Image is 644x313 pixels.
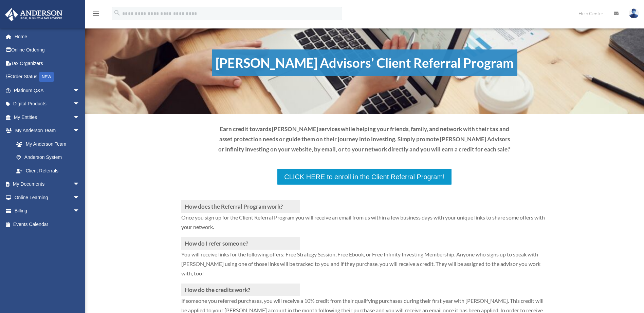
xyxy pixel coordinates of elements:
h1: [PERSON_NAME] Advisors’ Client Referral Program [212,49,517,76]
h3: How do I refer someone? [181,237,300,250]
a: My Documentsarrow_drop_down [5,178,90,191]
a: My Anderson Teamarrow_drop_down [5,124,90,138]
a: Order StatusNEW [5,70,90,84]
div: NEW [39,72,54,82]
span: arrow_drop_down [73,97,87,111]
a: Online Learningarrow_drop_down [5,191,90,204]
span: arrow_drop_down [73,110,87,124]
a: CLICK HERE to enroll in the Client Referral Program! [277,168,452,185]
a: My Entitiesarrow_drop_down [5,110,90,124]
a: Digital Productsarrow_drop_down [5,97,90,111]
p: Earn credit towards [PERSON_NAME] services while helping your friends, family, and network with t... [218,124,511,154]
a: Anderson System [10,151,90,164]
span: arrow_drop_down [73,84,87,98]
p: You will receive links for the following offers: Free Strategy Session, Free Ebook, or Free Infin... [181,250,548,284]
a: Home [5,30,90,43]
a: Online Ordering [5,43,90,57]
a: Events Calendar [5,217,90,231]
span: arrow_drop_down [73,204,87,218]
h3: How does the Referral Program work? [181,200,300,213]
img: User Pic [629,8,639,18]
span: arrow_drop_down [73,178,87,191]
i: menu [92,9,100,18]
a: My Anderson Team [10,137,90,151]
span: arrow_drop_down [73,124,87,138]
a: Tax Organizers [5,57,90,70]
a: menu [92,12,100,18]
a: Billingarrow_drop_down [5,204,90,218]
a: Platinum Q&Aarrow_drop_down [5,84,90,97]
a: Client Referrals [10,164,87,178]
h3: How do the credits work? [181,284,300,296]
img: Anderson Advisors Platinum Portal [3,8,65,21]
i: search [113,9,121,17]
p: Once you sign up for the Client Referral Program you will receive an email from us within a few b... [181,213,548,237]
span: arrow_drop_down [73,191,87,205]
